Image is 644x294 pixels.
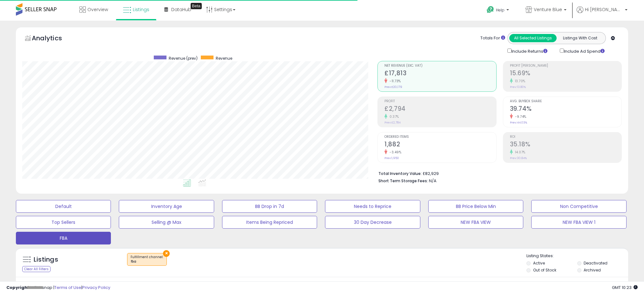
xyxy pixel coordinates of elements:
[133,6,149,13] span: Listings
[387,150,401,155] small: -3.49%
[384,135,496,139] span: Ordered Items
[482,1,515,21] a: Help
[513,79,525,84] small: 13.70%
[526,253,628,259] p: Listing States:
[169,56,198,61] span: Revenue (prev)
[428,216,523,229] button: NEW FBA VIEW
[325,216,420,229] button: 30 Day Decrease
[384,121,401,124] small: Prev: £2,784
[16,232,111,244] button: FBA
[171,6,191,13] span: DataHub
[6,284,30,291] strong: Copyright
[378,169,617,177] li: £82,929
[531,216,626,229] button: NEW FBA VIEW 1
[510,64,621,68] span: Profit [PERSON_NAME]
[378,171,422,176] b: Total Inventory Value:
[16,200,111,213] button: Default
[533,260,545,266] label: Active
[509,34,557,42] button: All Selected Listings
[387,114,399,119] small: 0.37%
[384,70,496,78] h2: £17,813
[378,178,428,184] b: Short Term Storage Fees:
[191,3,202,9] div: Tooltip anchor
[496,7,505,13] span: Help
[510,141,621,149] h2: 35.18%
[486,6,494,14] i: Get Help
[533,267,556,273] label: Out of Stock
[222,200,317,213] button: BB Drop in 7d
[513,114,526,119] small: -9.74%
[34,255,58,264] h5: Listings
[384,105,496,114] h2: £2,794
[384,100,496,103] span: Profit
[131,259,163,264] div: fba
[510,135,621,139] span: ROI
[384,156,399,160] small: Prev: 1,950
[22,266,51,272] div: Clear All Filters
[503,47,555,55] div: Include Returns
[131,255,163,264] span: Fulfillment channel :
[510,156,527,160] small: Prev: 30.84%
[534,6,562,13] span: Venture Blue
[513,150,525,155] small: 14.07%
[428,200,523,213] button: BB Price Below Min
[87,6,108,13] span: Overview
[577,6,627,21] a: Hi [PERSON_NAME]
[119,200,214,213] button: Inventory Age
[480,35,505,41] div: Totals For
[531,200,626,213] button: Non Competitive
[510,121,527,124] small: Prev: 44.03%
[510,105,621,114] h2: 39.74%
[222,216,317,229] button: Items Being Repriced
[510,70,621,78] h2: 15.69%
[585,6,623,13] span: Hi [PERSON_NAME]
[163,250,170,257] button: ×
[119,216,214,229] button: Selling @ Max
[32,34,74,44] h5: Analytics
[384,141,496,149] h2: 1,882
[612,284,638,291] span: 2025-10-10 10:23 GMT
[510,100,621,103] span: Avg. Buybox Share
[384,64,496,68] span: Net Revenue (Exc. VAT)
[6,285,110,291] div: seller snap | |
[584,267,601,273] label: Archived
[556,34,604,42] button: Listings With Cost
[216,56,232,61] span: Revenue
[387,79,401,84] small: -11.73%
[325,200,420,213] button: Needs to Reprice
[384,85,402,89] small: Prev: £20,179
[16,216,111,229] button: Top Sellers
[584,260,607,266] label: Deactivated
[555,47,615,55] div: Include Ad Spend
[429,178,437,184] span: N/A
[510,85,526,89] small: Prev: 13.80%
